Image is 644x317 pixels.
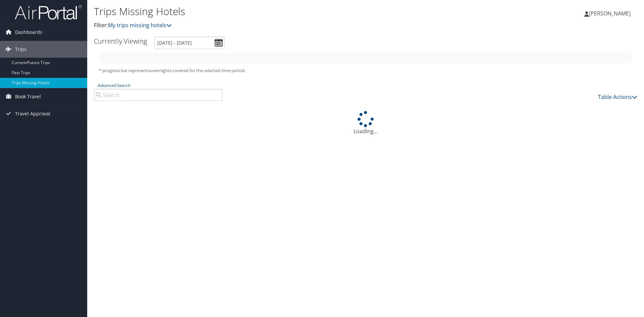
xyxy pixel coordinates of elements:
img: airportal-logo.png [15,4,82,20]
h5: * progress bar represents overnights covered for the selected time period. [99,67,632,74]
span: Trips [15,41,26,58]
span: Travel Approval [15,105,50,122]
input: [DATE] - [DATE] [154,37,225,49]
a: Advanced Search [97,83,130,88]
p: Filter: [94,21,456,30]
span: [PERSON_NAME] [589,10,631,17]
h1: Trips Missing Hotels [94,4,456,18]
span: Book Travel [15,88,41,105]
a: My trips missing hotels [108,21,172,29]
h3: Currently Viewing [94,37,147,46]
span: Dashboards [15,24,42,41]
a: [PERSON_NAME] [584,3,637,23]
div: Loading... [94,111,637,135]
a: Table Actions [598,93,637,101]
input: Advanced Search [94,89,222,101]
